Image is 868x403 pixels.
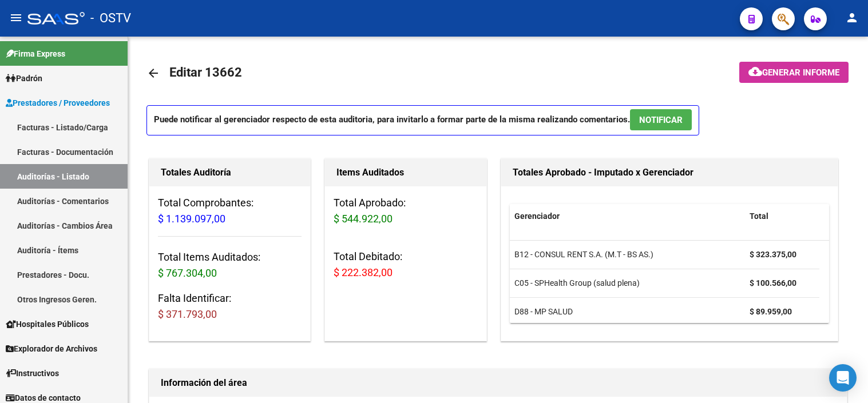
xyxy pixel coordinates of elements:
[514,307,573,316] span: D88 - MP SALUD
[158,290,302,322] h3: Falta Identificar:
[510,204,745,229] datatable-header-cell: Gerenciador
[158,267,217,279] span: $ 767.304,00
[845,11,859,25] mat-icon: person
[639,115,683,125] span: NOTIFICAR
[514,212,560,221] span: Gerenciador
[158,308,217,320] span: $ 371.793,00
[6,47,65,60] span: Firma Express
[739,62,849,83] button: Generar informe
[334,195,477,227] h3: Total Aprobado:
[334,213,393,225] span: $ 544.922,00
[161,374,835,392] h1: Información del área
[514,250,653,259] span: B12 - CONSUL RENT S.A. (M.T - BS AS.)
[158,195,302,227] h3: Total Comprobantes:
[750,212,768,221] span: Total
[750,278,796,288] strong: $ 100.566,00
[748,65,762,78] mat-icon: cloud_download
[750,307,792,316] strong: $ 89.959,00
[334,249,477,281] h3: Total Debitado:
[630,109,692,130] button: NOTIFICAR
[762,67,839,78] span: Generar informe
[90,6,131,31] span: - OSTV
[514,278,640,288] span: C05 - SPHealth Group (salud plena)
[513,163,827,182] h1: Totales Aprobado - Imputado x Gerenciador
[6,342,97,355] span: Explorador de Archivos
[750,250,796,259] strong: $ 323.375,00
[9,11,23,25] mat-icon: menu
[829,364,857,392] div: Open Intercom Messenger
[6,72,42,85] span: Padrón
[158,213,225,225] span: $ 1.139.097,00
[745,204,819,229] datatable-header-cell: Total
[146,105,699,135] p: Puede notificar al gerenciador respecto de esta auditoria, para invitarlo a formar parte de la mi...
[334,266,393,278] span: $ 222.382,00
[146,66,160,80] mat-icon: arrow_back
[336,163,474,182] h1: Items Auditados
[169,65,242,79] span: Editar 13662
[158,249,302,281] h3: Total Items Auditados:
[6,97,110,109] span: Prestadores / Proveedores
[6,367,59,380] span: Instructivos
[161,163,299,182] h1: Totales Auditoría
[6,318,89,330] span: Hospitales Públicos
